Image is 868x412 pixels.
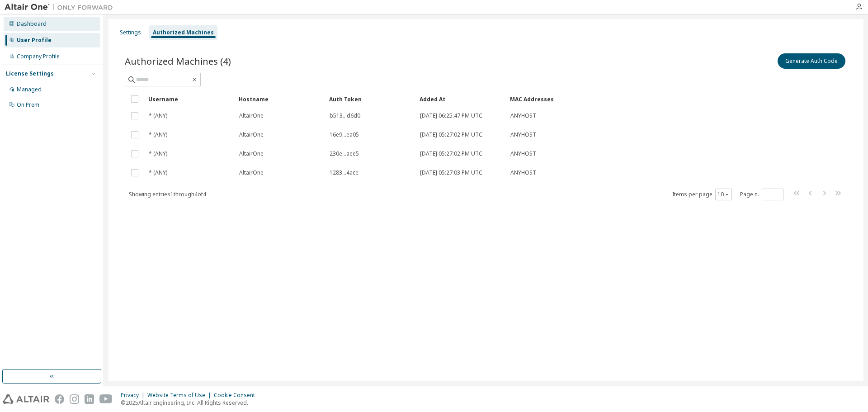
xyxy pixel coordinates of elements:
[6,70,54,77] div: License Settings
[420,169,482,176] span: [DATE] 05:27:03 PM UTC
[420,112,482,119] span: [DATE] 06:25:47 PM UTC
[214,392,260,399] div: Cookie Consent
[121,392,147,399] div: Privacy
[329,92,412,106] div: Auth Token
[121,399,260,407] p: © 2025 Altair Engineering, Inc. All Rights Reserved.
[120,29,141,36] div: Settings
[149,150,167,157] span: * (ANY)
[778,53,845,69] button: Generate Auth Code
[510,150,536,157] span: ANYHOST
[99,394,113,404] img: youtube.svg
[239,131,264,138] span: AltairOne
[3,394,49,404] img: altair_logo.svg
[330,131,359,138] span: 16e9...ea05
[239,92,322,106] div: Hostname
[125,55,231,67] span: Authorized Machines (4)
[149,131,167,138] span: * (ANY)
[239,112,264,119] span: AltairOne
[17,86,42,93] div: Managed
[70,394,79,404] img: instagram.svg
[740,189,783,200] span: Page n.
[420,150,482,157] span: [DATE] 05:27:02 PM UTC
[330,150,359,157] span: 230e...aee5
[510,112,536,119] span: ANYHOST
[239,150,264,157] span: AltairOne
[153,29,214,36] div: Authorized Machines
[149,112,167,119] span: * (ANY)
[148,92,231,106] div: Username
[129,190,206,198] span: Showing entries 1 through 4 of 4
[17,101,39,109] div: On Prem
[330,112,360,119] span: b513...d6d0
[330,169,359,176] span: 1283...4ace
[55,394,64,404] img: facebook.svg
[420,92,503,106] div: Added At
[17,37,52,44] div: User Profile
[149,169,167,176] span: * (ANY)
[420,131,482,138] span: [DATE] 05:27:02 PM UTC
[510,92,752,106] div: MAC Addresses
[510,169,536,176] span: ANYHOST
[239,169,264,176] span: AltairOne
[510,131,536,138] span: ANYHOST
[85,394,94,404] img: linkedin.svg
[147,392,214,399] div: Website Terms of Use
[672,189,732,200] span: Items per page
[17,53,60,60] div: Company Profile
[717,191,730,198] button: 10
[5,3,118,12] img: Altair One
[17,20,47,28] div: Dashboard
